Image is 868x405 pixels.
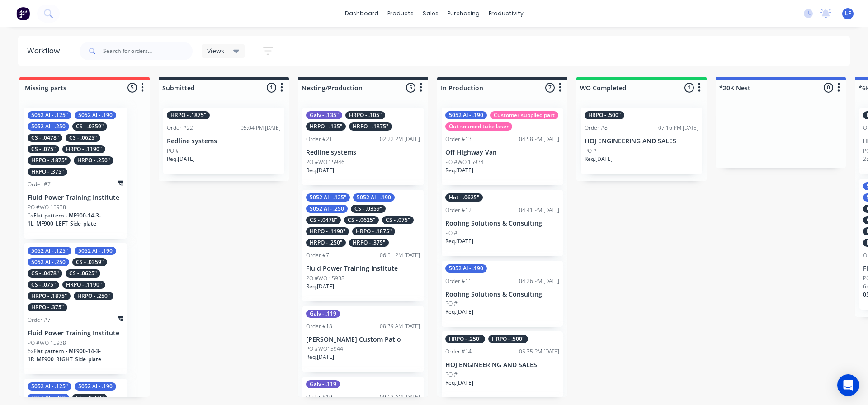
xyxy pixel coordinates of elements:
[306,135,332,143] div: Order #21
[306,166,334,174] p: Req. [DATE]
[445,206,472,214] div: Order #12
[445,158,484,166] p: PO #WO 15934
[519,277,559,285] div: 04:26 PM [DATE]
[585,124,608,132] div: Order #8
[28,330,123,337] p: Fluid Power Training Institute
[28,122,69,131] div: 5052 Al - .250
[28,111,71,119] div: 5052 Al - .125"
[306,345,343,353] p: PO #WO15944
[302,190,424,301] div: 5052 Al - .125"5052 Al - .1905052 Al - .250CS - .0359"CS - .0478"CS - .0625"CS - .075"HRPO - .119...
[442,261,563,327] div: 5052 Al - .190Order #1104:26 PM [DATE]Roofing Solutions & ConsultingPO #Req.[DATE]
[349,122,392,131] div: HRPO - .1875"
[167,155,195,163] p: Req. [DATE]
[72,258,107,266] div: CS - .0359"
[28,212,101,227] span: Flat pattern - MF900-14-3-1L_MF900_LEFT_Side_plate
[306,149,420,156] p: Redline systems
[28,382,71,391] div: 5052 Al - .125"
[306,193,350,202] div: 5052 Al - .125"
[585,147,597,155] p: PO #
[306,205,348,213] div: 5052 Al - .250
[306,216,341,224] div: CS - .0478"
[306,310,340,318] div: Galv - .119
[28,247,71,255] div: 5052 Al - .125"
[352,227,395,235] div: HRPO - .1875"
[28,347,33,355] span: 6 x
[585,155,613,163] p: Req. [DATE]
[488,335,528,343] div: HRPO - .500"
[445,220,559,227] p: Roofing Solutions & Consulting
[581,108,702,174] div: HRPO - .500"Order #807:16 PM [DATE]HOJ ENGINEERING AND SALESPO #Req.[DATE]
[418,7,443,20] div: sales
[207,46,224,56] span: Views
[28,339,66,347] p: PO #WO 15938
[75,111,116,119] div: 5052 Al - .190
[62,281,105,289] div: HRPO - .1190"
[27,46,64,57] div: Workflow
[345,111,385,119] div: HRPO - .105"
[442,331,563,398] div: HRPO - .250"HRPO - .500"Order #1405:35 PM [DATE]HOJ ENGINEERING AND SALESPO #Req.[DATE]
[380,322,420,330] div: 08:39 AM [DATE]
[306,265,420,273] p: Fluid Power Training Institute
[585,137,698,145] p: HOJ ENGINEERING AND SALES
[28,134,62,142] div: CS - .0478"
[28,316,51,324] div: Order #7
[306,393,332,401] div: Order #19
[519,135,559,143] div: 04:58 PM [DATE]
[306,111,342,119] div: Galv - .135"
[306,122,346,131] div: HRPO - .135"
[62,145,105,153] div: HRPO - .1190"
[302,306,424,372] div: Galv - .119Order #1808:39 AM [DATE][PERSON_NAME] Custom PatioPO #WO15944Req.[DATE]
[24,243,127,374] div: 5052 Al - .125"5052 Al - .1905052 Al - .250CS - .0359"CS - .0478"CS - .0625"CS - .075"HRPO - .119...
[445,308,473,316] p: Req. [DATE]
[75,247,116,255] div: 5052 Al - .190
[28,145,59,153] div: CS - .075"
[72,394,107,402] div: CS - .0359"
[306,158,344,166] p: PO #WO 15946
[28,303,67,311] div: HRPO - .375"
[351,205,386,213] div: CS - .0359"
[445,135,472,143] div: Order #13
[74,156,113,165] div: HRPO - .250"
[353,193,395,202] div: 5052 Al - .190
[66,134,100,142] div: CS - .0625"
[445,277,472,285] div: Order #11
[442,190,563,256] div: Hot - .0625"Order #1204:41 PM [DATE]Roofing Solutions & ConsultingPO #Req.[DATE]
[306,283,334,291] p: Req. [DATE]
[28,269,62,278] div: CS - .0478"
[66,269,100,278] div: CS - .0625"
[24,108,127,239] div: 5052 Al - .125"5052 Al - .1905052 Al - .250CS - .0359"CS - .0478"CS - .0625"CS - .075"HRPO - .119...
[443,7,484,20] div: purchasing
[28,347,101,363] span: Flat pattern - MF900-14-3-1R_MF900_RIGHT_Side_plate
[445,111,487,119] div: 5052 Al - .190
[28,194,123,202] p: Fluid Power Training Institute
[74,292,113,300] div: HRPO - .250"
[103,42,193,60] input: Search for orders...
[28,258,69,266] div: 5052 Al - .250
[306,274,344,283] p: PO #WO 15938
[445,264,487,273] div: 5052 Al - .190
[380,393,420,401] div: 09:12 AM [DATE]
[28,180,51,188] div: Order #7
[167,111,210,119] div: HRPO - .1875"
[380,135,420,143] div: 02:22 PM [DATE]
[445,237,473,245] p: Req. [DATE]
[75,382,116,391] div: 5052 Al - .190
[658,124,698,132] div: 07:16 PM [DATE]
[519,348,559,356] div: 05:35 PM [DATE]
[28,203,66,212] p: PO #WO 15938
[16,7,30,20] img: Factory
[306,336,420,344] p: [PERSON_NAME] Custom Patio
[445,371,458,379] p: PO #
[167,124,193,132] div: Order #22
[445,149,559,156] p: Off Highway Van
[306,353,334,361] p: Req. [DATE]
[306,251,329,259] div: Order #7
[344,216,379,224] div: CS - .0625"
[28,212,33,219] span: 6 x
[519,206,559,214] div: 04:41 PM [DATE]
[72,122,107,131] div: CS - .0359"
[490,111,558,119] div: Customer supplied part
[306,322,332,330] div: Order #18
[585,111,624,119] div: HRPO - .500"
[383,7,418,20] div: products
